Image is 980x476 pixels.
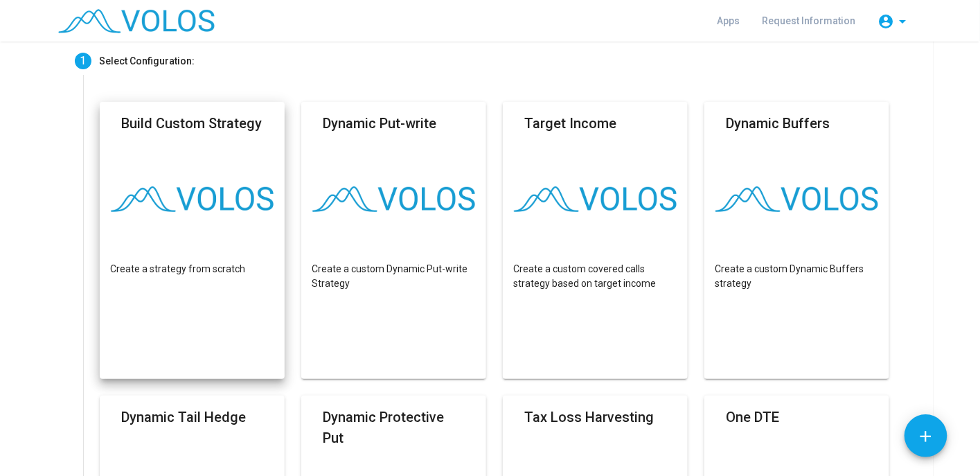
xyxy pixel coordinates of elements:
[111,186,274,212] img: logo.png
[323,113,437,134] mat-card-title: Dynamic Put-write
[122,407,247,427] mat-card-title: Dynamic Tail Hedge
[905,414,947,457] button: Add icon
[715,186,879,212] img: logo.png
[706,8,751,33] a: Apps
[895,13,911,30] mat-icon: arrow_drop_down
[727,407,780,427] mat-card-title: One DTE
[525,113,617,134] mat-card-title: Target Income
[878,13,895,30] mat-icon: account_circle
[100,54,195,69] div: Select Configuration:
[122,113,262,134] mat-card-title: Build Custom Strategy
[763,15,856,26] span: Request Information
[111,262,274,276] p: Create a strategy from scratch
[80,54,86,67] span: 1
[751,8,867,33] a: Request Information
[312,262,476,291] p: Create a custom Dynamic Put-write Strategy
[715,262,879,291] p: Create a custom Dynamic Buffers strategy
[514,186,677,212] img: logo.png
[525,407,654,427] mat-card-title: Tax Loss Harvesting
[312,186,476,212] img: logo.png
[718,15,740,26] span: Apps
[917,427,935,446] mat-icon: add
[514,262,677,291] p: Create a custom covered calls strategy based on target income
[727,113,830,134] mat-card-title: Dynamic Buffers
[323,407,465,448] mat-card-title: Dynamic Protective Put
